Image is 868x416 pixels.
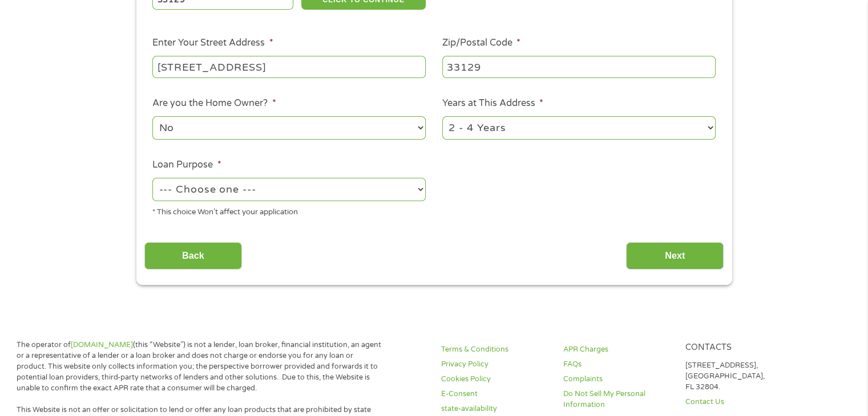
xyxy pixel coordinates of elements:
label: Enter Your Street Address [152,37,273,49]
a: Complaints [563,374,672,385]
input: 1 Main Street [152,56,426,78]
a: Terms & Conditions [441,344,550,355]
h4: Contacts [685,342,793,353]
label: Years at This Address [442,97,543,109]
a: state-availability [441,403,550,414]
a: Do Not Sell My Personal Information [563,389,672,410]
label: Zip/Postal Code [442,37,520,49]
input: Back [144,242,242,270]
a: Cookies Policy [441,374,550,385]
label: Loan Purpose [152,159,221,171]
input: Next [626,242,724,270]
a: [DOMAIN_NAME] [71,340,133,349]
p: The operator of (this “Website”) is not a lender, loan broker, financial institution, an agent or... [17,340,383,393]
p: [STREET_ADDRESS], [GEOGRAPHIC_DATA], FL 32804. [685,360,793,393]
a: Privacy Policy [441,359,550,370]
label: Are you the Home Owner? [152,97,276,109]
a: APR Charges [563,344,672,355]
a: E-Consent [441,389,550,399]
a: Contact Us [685,397,793,407]
a: FAQs [563,359,672,370]
div: * This choice Won’t affect your application [152,203,426,218]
